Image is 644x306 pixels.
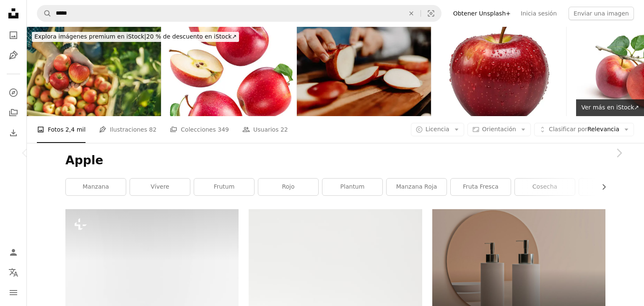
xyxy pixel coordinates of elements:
a: Explora imágenes premium en iStock|20 % de descuento en iStock↗ [27,27,244,47]
button: Enviar una imagen [569,7,634,20]
a: Inicia sesión [516,7,562,20]
a: cosecha [515,179,575,195]
button: Buscar en Unsplash [37,5,52,21]
a: Ver más en iStock↗ [576,99,644,116]
a: Fotos [5,27,22,44]
button: Búsqueda visual [421,5,441,21]
a: Siguiente [594,113,644,193]
h1: Apple [65,153,605,168]
span: 20 % de descuento en iStock ↗ [34,33,236,40]
a: Ilustraciones 82 [99,116,156,143]
span: Ver más en iStock ↗ [581,104,639,111]
a: manzana [66,179,126,195]
a: Iniciar sesión / Registrarse [5,244,22,261]
a: fresco [579,179,639,195]
button: Menú [5,284,22,301]
span: Clasificar por [549,126,587,132]
span: 22 [280,125,288,134]
a: Obtener Unsplash+ [448,7,516,20]
a: Ilustraciones [5,47,22,64]
a: Explorar [5,84,22,101]
a: Colecciones [5,104,22,121]
img: Apple [297,27,431,116]
a: vívere [130,179,190,195]
img: Oschönheit, perfektion, ne apple a day [432,27,566,116]
img: Manzanas rojas y rodajas de manzanas rojas levitando en el aire aisladas sobre fondo blanco. [162,27,296,116]
span: Licencia [426,126,449,132]
button: Idioma [5,264,22,281]
img: Fruticultor mayor recolectando manzanas en un huerto [27,27,161,116]
a: plantum [322,179,382,195]
a: Manzana roja [387,179,447,195]
button: Orientación [467,123,531,136]
a: Colecciones 349 [170,116,229,143]
a: rojo [258,179,318,195]
button: Clasificar porRelevancia [534,123,634,136]
span: 82 [149,125,156,134]
button: Licencia [411,123,464,136]
span: Relevancia [549,125,619,134]
a: fruta fresca [451,179,511,195]
a: frutum [194,179,254,195]
span: 349 [218,125,229,134]
button: Borrar [402,5,421,21]
span: Explora imágenes premium en iStock | [34,33,146,40]
span: Orientación [482,126,516,132]
a: Usuarios 22 [242,116,288,143]
form: Encuentra imágenes en todo el sitio [37,5,441,22]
